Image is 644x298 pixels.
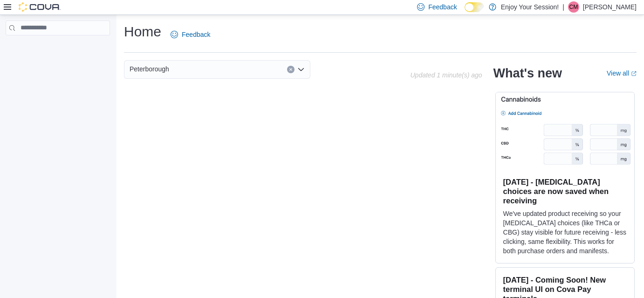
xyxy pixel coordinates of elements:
[167,25,214,44] a: Feedback
[428,2,457,12] span: Feedback
[568,1,579,13] div: Carly Manley
[297,66,305,73] button: Open list of options
[124,22,161,41] h1: Home
[182,30,210,39] span: Feedback
[6,37,110,60] nav: Complex example
[19,2,61,12] img: Cova
[562,1,564,13] p: |
[607,69,637,77] a: View allExternal link
[631,71,637,76] svg: External link
[130,63,169,75] span: Peterborough
[287,66,295,73] button: Clear input
[501,1,559,13] p: Enjoy Your Session!
[569,1,578,13] span: CM
[503,209,627,256] p: We've updated product receiving so your [MEDICAL_DATA] choices (like THCa or CBG) stay visible fo...
[583,1,637,13] p: [PERSON_NAME]
[503,177,627,205] h3: [DATE] - [MEDICAL_DATA] choices are now saved when receiving
[465,2,484,12] input: Dark Mode
[465,12,465,13] span: Dark Mode
[410,71,482,79] p: Updated 1 minute(s) ago
[493,66,562,81] h2: What's new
